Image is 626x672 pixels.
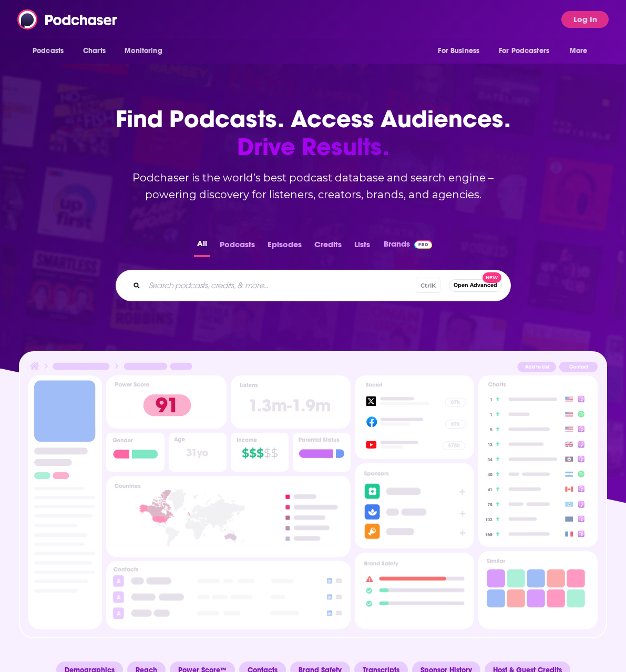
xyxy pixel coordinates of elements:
img: Podcast Insights Power score [106,375,226,429]
span: Podcasts [33,44,64,58]
span: For Business [438,44,479,58]
img: Podcast Insights Parental Status [293,433,351,472]
img: Podcast Insights Age [169,433,227,472]
span: Ctrl K [416,278,440,293]
h1: Find Podcasts. Access Audiences. [103,105,524,161]
button: open menu [117,41,176,61]
button: open menu [492,41,565,61]
button: Podcasts [217,237,258,257]
img: Podcast Insights Income [231,433,289,472]
button: Open AdvancedNew [449,279,502,292]
button: All [194,237,210,257]
div: Search podcasts, credits, & more... [116,270,511,301]
span: Charts [83,44,106,58]
span: More [570,44,588,58]
button: Log In [561,11,609,28]
img: Podcast Insights Charts [478,375,598,547]
img: Podcast Insights Gender [106,433,164,472]
button: Episodes [264,237,305,257]
img: Podcast Socials [355,375,474,460]
img: Podcast Insights Contacts [106,561,351,629]
button: open menu [25,41,77,61]
img: Podcast Insights Similar Podcasts [483,555,593,610]
img: Podcast Insights Countries [106,476,351,557]
span: New [483,272,501,283]
img: Podcast Insights Listens [231,375,351,429]
input: Search podcasts, credits, & more... [145,277,416,294]
span: Open Advanced [454,282,497,288]
img: Podcast Insights Brand Safety [359,557,470,614]
span: Drive Results. [103,133,524,161]
button: open menu [430,41,492,61]
img: Podchaser Pro [414,240,433,249]
span: For Podcasters [499,44,549,58]
button: Credits [311,237,345,257]
a: BrandsPodchaser Pro [384,237,433,257]
span: Monitoring [125,44,162,58]
img: Podcast Insights Header [28,361,598,375]
a: Charts [76,41,112,61]
h2: Podchaser is the world’s best podcast database and search engine – powering discovery for listene... [103,169,524,203]
button: open menu [562,41,601,61]
img: Podcast Insights Sidebar [33,380,98,597]
button: Lists [351,237,373,257]
img: Podchaser - Follow, Share and Rate Podcasts [17,9,118,29]
img: Podcast Sponsors [355,463,474,548]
